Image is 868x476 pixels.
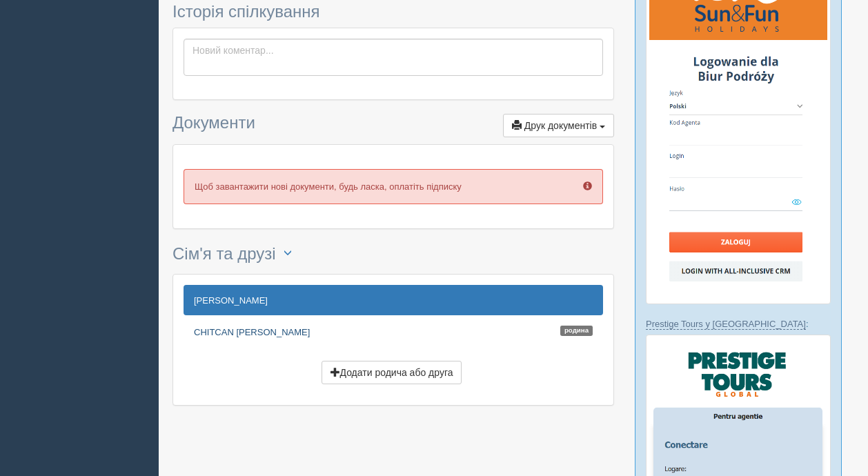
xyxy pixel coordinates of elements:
span: Друк документів [524,120,597,131]
button: Друк документів [503,114,614,137]
h3: Сім'я та друзі [172,243,614,267]
h3: Історія спілкування [172,3,614,21]
p: Щоб завантажити нові документи, будь ласка, оплатіть підписку [184,169,603,204]
p: : [646,317,831,330]
a: [PERSON_NAME] [184,285,603,315]
button: Додати родича або друга [322,361,462,384]
a: CHITCAN [PERSON_NAME]Родина [184,317,603,347]
span: Родина [560,326,593,336]
a: Prestige Tours у [GEOGRAPHIC_DATA] [646,319,806,330]
h3: Документи [172,114,614,137]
